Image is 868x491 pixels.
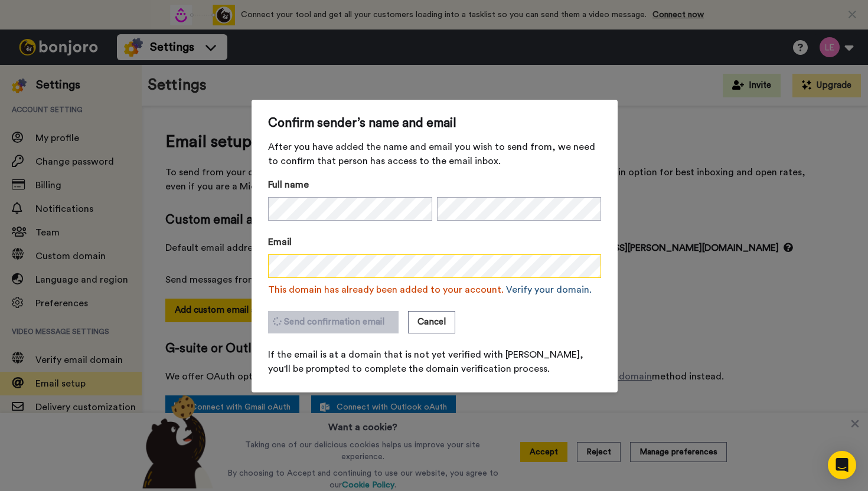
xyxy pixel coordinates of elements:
[268,311,399,333] button: Send confirmation email
[268,348,601,376] span: If the email is at a domain that is not yet verified with [PERSON_NAME], you'll be prompted to co...
[408,311,455,333] button: Cancel
[506,285,592,294] a: Verify your domain.
[828,451,856,479] div: Open Intercom Messenger
[268,178,432,192] label: Full name
[268,116,601,130] span: Confirm sender’s name and email
[268,235,601,249] label: Email
[268,140,601,168] span: After you have added the name and email you wish to send from, we need to confirm that person has...
[268,283,601,297] span: This domain has already been added to your account.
